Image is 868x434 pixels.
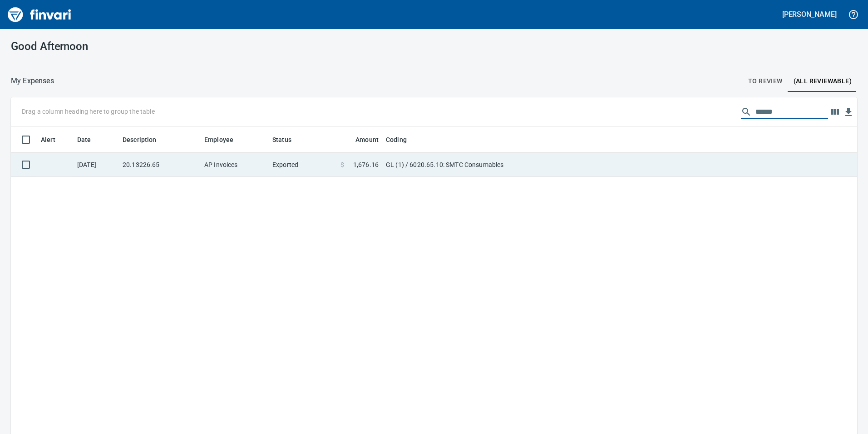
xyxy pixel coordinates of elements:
[11,76,54,86] p: My Expenses
[41,134,55,145] span: Alert
[123,134,168,145] span: Description
[123,134,157,145] span: Description
[386,134,407,145] span: Coding
[11,76,54,86] nav: breadcrumb
[272,134,303,145] span: Status
[828,105,842,119] button: Choose columns to display
[272,134,291,145] span: Status
[353,160,379,169] span: 1,676.16
[386,134,419,145] span: Coding
[41,134,67,145] span: Alert
[344,134,379,145] span: Amount
[748,76,783,87] span: To Review
[355,134,379,145] span: Amount
[22,107,155,116] p: Drag a column heading here to group the table
[382,153,609,177] td: GL (1) / 6020.65.10: SMTC Consumables
[269,153,337,177] td: Exported
[780,7,839,21] button: [PERSON_NAME]
[204,134,245,145] span: Employee
[340,160,344,169] span: $
[77,134,91,145] span: Date
[11,40,278,53] h3: Good Afternoon
[77,134,103,145] span: Date
[204,134,233,145] span: Employee
[74,153,119,177] td: [DATE]
[201,153,269,177] td: AP Invoices
[5,4,74,25] img: Finvari
[119,153,201,177] td: 20.13226.65
[842,106,855,119] button: Download table
[794,76,852,87] span: (All Reviewable)
[782,10,837,19] h5: [PERSON_NAME]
